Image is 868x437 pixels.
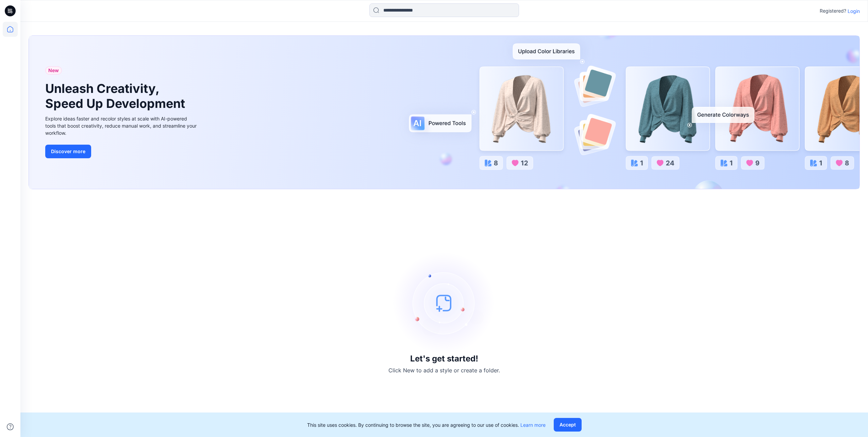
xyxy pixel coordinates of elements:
img: empty-state-image.svg [393,252,495,354]
span: New [48,66,59,75]
p: Click New to add a style or create a folder. [388,366,500,374]
h1: Unleash Creativity, Speed Up Development [45,81,188,111]
a: Discover more [45,145,198,158]
p: Registered? [820,7,846,15]
p: This site uses cookies. By continuing to browse the site, you are agreeing to our use of cookies. [307,421,546,428]
button: Accept [554,418,582,432]
div: Explore ideas faster and recolor styles at scale with AI-powered tools that boost creativity, red... [45,115,198,136]
p: Login [848,7,860,15]
a: Learn more [520,422,546,428]
button: Discover more [45,145,91,158]
h3: Let's get started! [410,354,478,363]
